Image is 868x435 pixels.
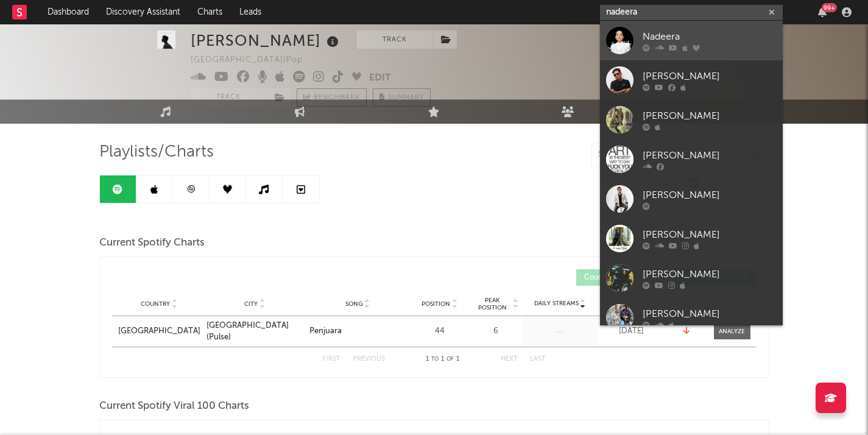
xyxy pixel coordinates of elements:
[191,53,317,68] div: [GEOGRAPHIC_DATA] | Pop
[473,325,519,338] div: 6
[244,300,258,308] span: City
[600,298,783,338] a: [PERSON_NAME]
[191,30,342,51] div: [PERSON_NAME]
[191,88,267,107] button: Track
[600,258,783,298] a: [PERSON_NAME]
[601,325,662,338] div: [DATE]
[643,69,777,83] div: [PERSON_NAME]
[314,91,360,105] span: Benchmark
[99,236,205,250] span: Current Spotify Charts
[643,227,777,242] div: [PERSON_NAME]
[643,29,777,44] div: Nadeera
[309,325,406,338] a: Penjuara
[373,88,431,107] button: Summary
[600,21,783,60] a: Nadeera
[822,3,837,12] div: 99 +
[206,320,303,344] a: [GEOGRAPHIC_DATA] (Pulse)
[99,145,214,160] span: Playlists/Charts
[353,356,385,362] button: Previous
[118,325,200,338] a: [GEOGRAPHIC_DATA]
[818,7,827,17] button: 99+
[141,300,170,308] span: Country
[345,300,363,308] span: Song
[534,299,579,308] span: Daily Streams
[576,269,665,286] button: Country Charts(0)
[600,100,783,140] a: [PERSON_NAME]
[600,179,783,219] a: [PERSON_NAME]
[412,325,467,338] div: 44
[409,352,476,367] div: 1 1 1
[309,325,342,338] div: Penjuara
[643,306,777,321] div: [PERSON_NAME]
[369,71,391,86] button: Edit
[297,88,367,107] a: Benchmark
[357,30,433,49] button: Track
[446,356,454,362] span: of
[388,94,424,101] span: Summary
[600,60,783,100] a: [PERSON_NAME]
[431,356,439,362] span: to
[643,108,777,123] div: [PERSON_NAME]
[600,5,783,20] input: Search for artists
[600,219,783,258] a: [PERSON_NAME]
[643,267,777,281] div: [PERSON_NAME]
[530,356,546,362] button: Last
[501,356,518,362] button: Next
[422,300,450,308] span: Position
[473,297,512,311] span: Peak Position
[600,140,783,179] a: [PERSON_NAME]
[99,399,249,414] span: Current Spotify Viral 100 Charts
[643,188,777,202] div: [PERSON_NAME]
[323,356,340,362] button: First
[591,143,744,167] input: Search Playlists/Charts
[584,274,647,281] span: Country Charts ( 0 )
[643,148,777,163] div: [PERSON_NAME]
